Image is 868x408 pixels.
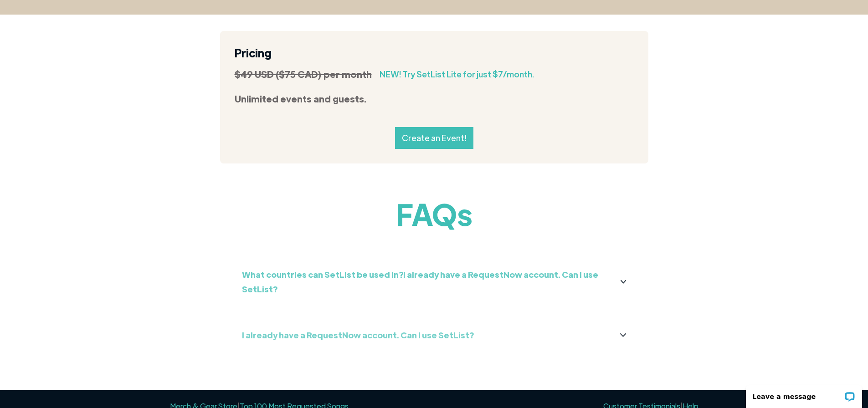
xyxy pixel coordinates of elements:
[242,330,474,340] strong: I already have a RequestNow account. Can I use SetList?
[235,46,272,60] strong: Pricing
[235,93,366,104] strong: Unlimited events and guests.
[220,195,648,232] h1: FAQs
[235,68,372,80] strong: $49 USD ($75 CAD) per month
[380,67,534,82] div: NEW! Try SetList Lite for just $7/month.
[740,379,868,408] iframe: LiveChat chat widget
[242,269,598,294] strong: What countries can SetList be used in?I already have a RequestNow account. Can I use SetList?
[620,333,626,337] img: down arrow
[395,127,473,149] a: Create an Event!
[620,280,626,283] img: dropdown icon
